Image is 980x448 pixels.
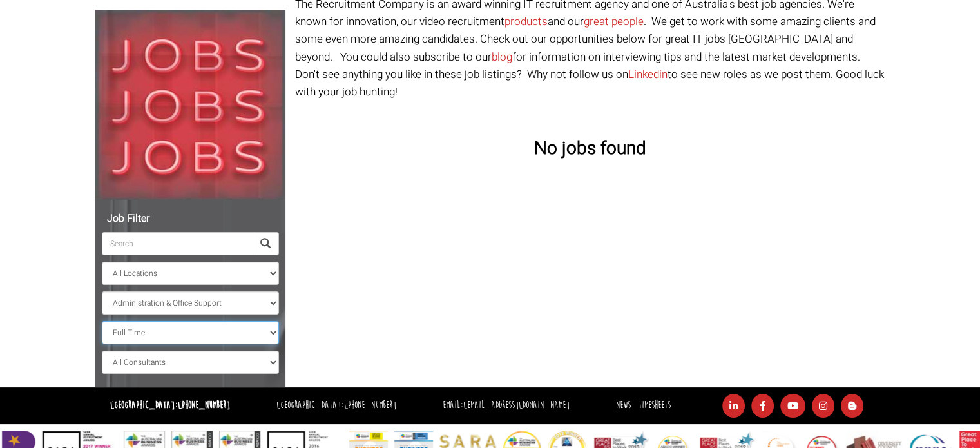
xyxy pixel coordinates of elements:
[178,399,230,411] a: [PHONE_NUMBER]
[628,66,668,83] a: Linkedin
[616,399,631,411] a: News
[439,396,573,415] li: Email:
[273,396,399,415] li: [GEOGRAPHIC_DATA]:
[102,213,279,225] h5: Job Filter
[344,399,396,411] a: [PHONE_NUMBER]
[639,399,671,411] a: Timesheets
[295,139,885,159] h3: No jobs found
[110,399,230,411] strong: [GEOGRAPHIC_DATA]:
[584,14,644,30] a: great people
[463,399,570,411] a: [EMAIL_ADDRESS][DOMAIN_NAME]
[95,10,285,200] img: Jobs, Jobs, Jobs
[492,49,512,65] a: blog
[504,14,548,30] a: products
[102,232,253,255] input: Search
